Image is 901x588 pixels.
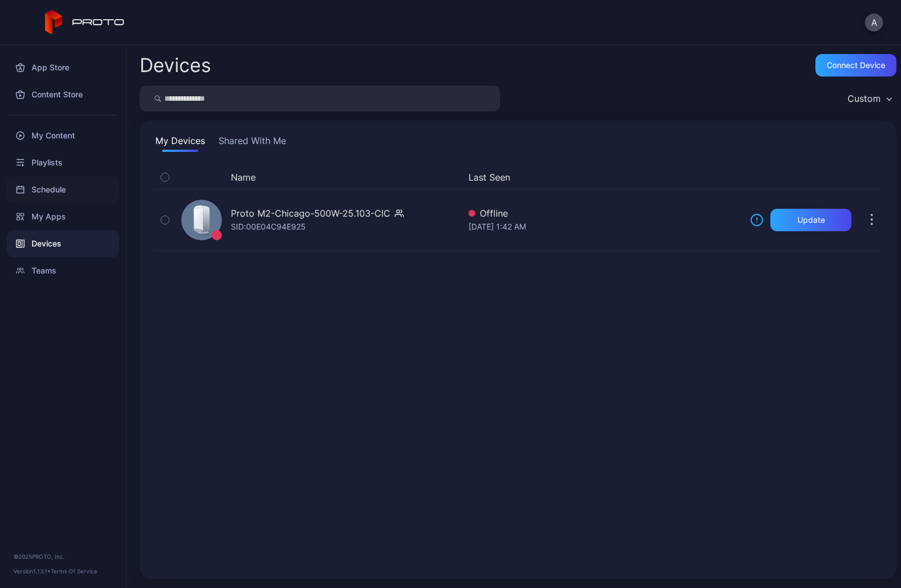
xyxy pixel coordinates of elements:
[469,170,737,184] button: Last Seen
[216,134,288,152] button: Shared With Me
[231,207,390,220] div: Proto M2-Chicago-500W-25.103-CIC
[865,14,883,32] button: A
[7,230,119,257] a: Devices
[827,61,885,70] div: Connect device
[51,568,97,574] a: Terms Of Service
[842,86,896,111] button: Custom
[848,93,881,104] div: Custom
[815,54,896,77] button: Connect device
[860,170,883,184] div: Options
[14,568,51,574] span: Version 1.13.1 •
[231,170,256,184] button: Name
[7,176,119,203] a: Schedule
[746,170,847,184] div: Update Device
[7,54,119,81] a: App Store
[770,209,851,231] button: Update
[7,149,119,176] a: Playlists
[469,207,741,220] div: Offline
[153,134,207,152] button: My Devices
[140,55,211,75] h2: Devices
[7,257,119,284] a: Teams
[14,552,112,561] div: © 2025 PROTO, Inc.
[469,220,741,234] div: [DATE] 1:42 AM
[7,203,119,230] a: My Apps
[797,216,825,225] div: Update
[7,81,119,108] a: Content Store
[7,122,119,149] a: My Content
[231,220,306,234] div: SID: 00E04C94E925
